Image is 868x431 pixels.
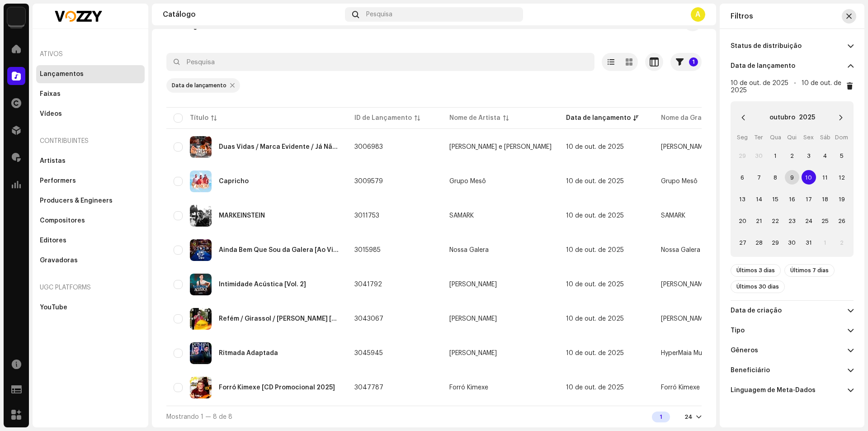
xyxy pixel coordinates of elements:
[163,11,341,18] div: Catálogo
[449,178,552,185] span: Grupo Mesô
[219,144,340,150] div: Duas Vidas / Marca Evidente / Já Não Sei Mais Nada [Ao Vivo]
[566,281,624,288] span: 10 de out. de 2025
[36,172,145,190] re-m-nav-item: Performers
[354,247,381,253] span: 3015985
[354,384,383,391] span: 3047787
[670,53,702,71] button: 1
[661,144,763,150] span: Lucas Alvez e Guilherme
[661,247,700,253] span: Nossa Galera
[190,377,212,398] img: cefffec0-0556-4ab0-9a9e-6f95e809df24
[36,85,145,103] re-m-nav-item: Faixas
[689,57,698,66] p-badge: 1
[449,384,552,391] span: Forró Kimexe
[449,384,488,391] div: Forró Kimexe
[354,114,412,123] div: ID de Lançamento
[40,90,61,98] div: Faixas
[449,213,474,219] div: SAMARK
[449,350,552,356] span: Enzo Nunes Maia
[219,247,340,253] div: Ainda Bem Que Sou da Galera [Ao Vivo]
[7,7,25,25] img: 1cf725b2-75a2-44e7-8fdf-5f1256b3d403
[566,350,624,356] span: 10 de out. de 2025
[36,130,145,152] re-a-nav-header: Contribuintes
[449,114,500,123] div: Nome de Artista
[449,350,497,356] div: [PERSON_NAME]
[566,178,624,185] span: 10 de out. de 2025
[40,197,113,204] div: Producers & Engineers
[36,152,145,170] re-m-nav-item: Artistas
[36,212,145,230] re-m-nav-item: Compositores
[661,114,724,123] div: Nome da Gravadora
[190,274,212,295] img: 0307a238-3d0e-4b3e-ab50-9ae2524e7ed3
[661,213,685,219] span: SAMARK
[354,281,382,288] span: 3041792
[190,342,212,364] img: 16a80b53-20f4-488f-b69d-e0b358f99383
[661,281,708,288] span: Gabriel Moreira
[566,247,624,253] span: 10 de out. de 2025
[172,82,226,89] div: Data de lançamento
[449,281,552,288] span: Gabriel Moreira
[661,178,698,185] span: Grupo Mesô
[566,144,624,150] span: 10 de out. de 2025
[366,11,392,18] span: Pesquisa
[449,144,552,150] div: [PERSON_NAME] e [PERSON_NAME]
[354,213,379,219] span: 3011753
[219,178,249,185] div: Capricho
[449,281,497,288] div: [PERSON_NAME]
[36,192,145,210] re-m-nav-item: Producers & Engineers
[566,316,624,322] span: 10 de out. de 2025
[40,110,62,118] div: Vídeos
[36,105,145,123] re-m-nav-item: Vídeos
[691,7,705,22] div: A
[40,177,76,185] div: Performers
[190,308,212,330] img: 5483e58f-0ae2-4cf9-9bda-cf5a8c302a2d
[190,136,212,158] img: 095f09e0-37e9-4c36-949d-fb184c84b9c8
[36,298,145,317] re-m-nav-item: YouTube
[652,412,670,422] div: 1
[40,71,84,78] div: Lançamentos
[449,247,489,253] div: Nossa Galera
[166,414,232,420] span: Mostrando 1 — 8 de 8
[219,281,306,288] div: Intimidade Acústica [Vol. 2]
[36,232,145,250] re-m-nav-item: Editores
[40,157,66,165] div: Artistas
[449,316,552,322] span: Douglas Ranngel
[36,277,145,298] re-a-nav-header: UGC Platforms
[40,304,67,311] div: YouTube
[354,316,383,322] span: 3043067
[449,247,552,253] span: Nossa Galera
[219,384,335,391] div: Forró Kimexe [CD Promocional 2025]
[219,350,278,356] div: Ritmada Adaptada
[40,237,66,244] div: Editores
[661,384,700,391] span: Forró Kimexe
[219,213,265,219] div: MARKEINSTEIN
[566,114,631,123] div: Data de lançamento
[566,213,624,219] span: 10 de out. de 2025
[36,43,145,65] re-a-nav-header: Ativos
[190,171,212,192] img: 48a9d1bc-3165-4d1f-b84d-bdc0686f4ddd
[661,350,710,356] span: HyperMaia Music
[190,114,208,123] div: Título
[449,213,552,219] span: SAMARK
[36,251,145,270] re-m-nav-item: Gravadoras
[166,53,594,71] input: Pesquisa
[190,239,212,261] img: 8b08188e-e9b9-4246-b2a5-f1a972284767
[219,316,340,322] div: Refém / Girassol / Meu Abrigo [Ao vivo em Brasília]
[661,316,708,322] span: Douglas Ranngel
[566,384,624,391] span: 10 de out. de 2025
[449,178,486,185] div: Grupo Mesô
[36,65,145,83] re-m-nav-item: Lançamentos
[40,217,85,224] div: Compositores
[684,413,693,421] div: 24
[449,316,497,322] div: [PERSON_NAME]
[354,178,383,185] span: 3009579
[190,205,212,227] img: 83b84b76-b7df-4c2e-8641-2d0ffddd85ea
[354,350,383,356] span: 3045945
[449,144,552,150] span: Lucas Alvez e Guilherme
[40,257,78,264] div: Gravadoras
[354,144,383,150] span: 3006983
